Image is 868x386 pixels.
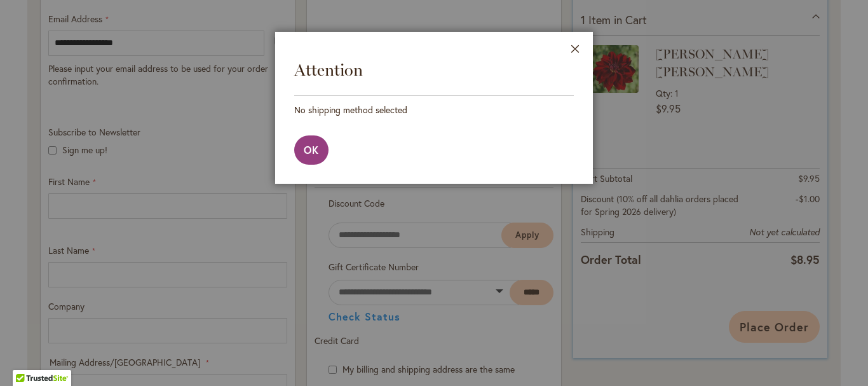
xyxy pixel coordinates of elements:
iframe: Launch Accessibility Center [10,341,45,376]
h1: Attention [294,51,574,96]
span: OK [304,143,319,156]
button: OK [294,135,329,165]
div: No shipping method selected [294,104,574,116]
